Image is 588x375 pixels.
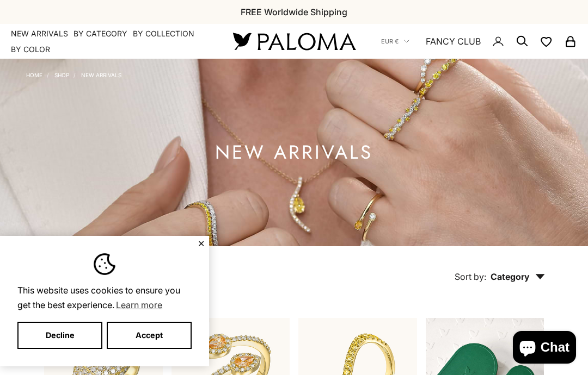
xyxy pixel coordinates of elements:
nav: Secondary navigation [381,24,577,59]
summary: By Category [73,28,127,39]
span: Category [491,271,545,282]
nav: Primary navigation [11,28,207,55]
a: Home [26,72,42,78]
button: Sort by: Category [430,246,570,292]
button: Close [198,240,205,247]
a: NEW ARRIVALS [11,28,68,39]
p: FREE Worldwide Shipping [241,5,347,19]
span: This website uses cookies to ensure you get the best experience. [17,284,192,313]
h1: NEW ARRIVALS [215,146,373,159]
a: Learn more [114,297,164,313]
summary: By Color [11,44,50,55]
img: Cookie banner [94,253,115,275]
span: Sort by: [455,271,486,282]
a: NEW ARRIVALS [81,72,121,78]
nav: Breadcrumb [26,70,121,78]
button: EUR € [381,36,409,46]
a: FANCY CLUB [426,34,481,48]
span: EUR € [381,36,399,46]
a: Shop [54,72,69,78]
inbox-online-store-chat: Shopify online store chat [510,331,579,366]
button: Accept [107,322,192,349]
summary: By Collection [133,28,194,39]
button: Decline [17,322,102,349]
